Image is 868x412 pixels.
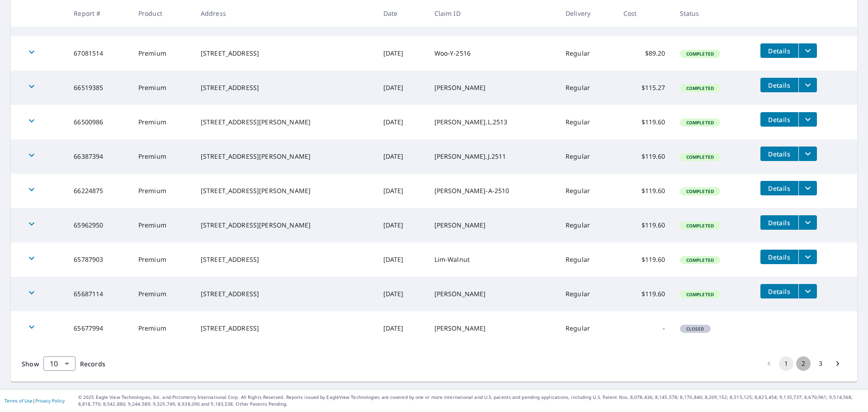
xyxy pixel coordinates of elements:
td: [PERSON_NAME].J.2511 [427,139,558,174]
td: Regular [558,139,616,174]
td: Regular [558,277,616,311]
div: 10 [43,351,75,376]
td: [PERSON_NAME]-A-2510 [427,174,558,208]
span: Completed [681,85,719,91]
button: detailsBtn-66519385 [760,78,798,92]
td: [PERSON_NAME].L.2513 [427,105,558,139]
td: [PERSON_NAME] [427,208,558,242]
p: | [5,398,65,403]
td: - [616,311,673,346]
div: [STREET_ADDRESS] [201,255,369,264]
td: $119.60 [616,105,673,139]
td: Premium [131,174,193,208]
td: 66387394 [66,139,131,174]
span: Show [22,360,39,368]
button: filesDropdownBtn-65787903 [798,250,817,264]
td: Regular [558,242,616,277]
td: Premium [131,36,193,71]
button: filesDropdownBtn-65687114 [798,284,817,298]
td: 65677994 [66,311,131,346]
td: [DATE] [376,311,427,346]
span: Records [80,360,105,368]
td: Lim-Walnut [427,242,558,277]
button: filesDropdownBtn-66519385 [798,78,817,92]
td: 65962950 [66,208,131,242]
td: [PERSON_NAME] [427,277,558,311]
span: Completed [681,188,719,194]
span: Completed [681,257,719,263]
span: Completed [681,223,719,229]
a: Terms of Use [5,398,33,404]
button: detailsBtn-65687114 [760,284,798,298]
td: 65787903 [66,242,131,277]
td: Premium [131,208,193,242]
span: Details [766,115,793,124]
span: Details [766,218,793,227]
td: Regular [558,71,616,105]
div: Show 10 records [43,356,75,371]
button: Go to page 3 [813,356,828,371]
span: Details [766,184,793,193]
td: $119.60 [616,208,673,242]
span: Details [766,150,793,158]
button: page 1 [779,356,793,371]
td: $119.60 [616,242,673,277]
td: [DATE] [376,242,427,277]
nav: pagination navigation [760,356,846,371]
button: filesDropdownBtn-66224875 [798,181,817,195]
td: [PERSON_NAME] [427,71,558,105]
td: [DATE] [376,208,427,242]
button: filesDropdownBtn-65962950 [798,215,817,230]
button: detailsBtn-66387394 [760,147,798,161]
button: Go to next page [830,356,845,371]
p: © 2025 Eagle View Technologies, Inc. and Pictometry International Corp. All Rights Reserved. Repo... [78,394,863,407]
span: Completed [681,51,719,57]
td: Premium [131,311,193,346]
button: Go to page 2 [796,356,811,371]
td: $89.20 [616,36,673,71]
button: detailsBtn-66500986 [760,112,798,127]
td: Regular [558,311,616,346]
td: 67081514 [66,36,131,71]
button: detailsBtn-65962950 [760,215,798,230]
span: Closed [681,326,710,332]
div: [STREET_ADDRESS][PERSON_NAME] [201,118,369,127]
span: Completed [681,291,719,298]
td: Regular [558,174,616,208]
div: [STREET_ADDRESS] [201,289,369,298]
td: 65687114 [66,277,131,311]
div: [STREET_ADDRESS] [201,83,369,92]
div: [STREET_ADDRESS][PERSON_NAME] [201,221,369,230]
td: [DATE] [376,71,427,105]
td: Regular [558,105,616,139]
td: $119.60 [616,277,673,311]
button: detailsBtn-65787903 [760,250,798,264]
td: Regular [558,208,616,242]
button: filesDropdownBtn-67081514 [798,43,817,58]
button: detailsBtn-66224875 [760,181,798,195]
div: [STREET_ADDRESS] [201,49,369,58]
td: [DATE] [376,277,427,311]
span: Details [766,253,793,261]
td: [DATE] [376,139,427,174]
button: filesDropdownBtn-66500986 [798,112,817,127]
td: Regular [558,36,616,71]
td: [PERSON_NAME] [427,311,558,346]
td: Premium [131,71,193,105]
span: Details [766,287,793,296]
span: Completed [681,154,719,160]
td: Premium [131,105,193,139]
div: [STREET_ADDRESS][PERSON_NAME] [201,152,369,161]
td: 66224875 [66,174,131,208]
span: Details [766,81,793,90]
button: detailsBtn-67081514 [760,43,798,58]
td: $119.60 [616,139,673,174]
span: Details [766,47,793,55]
button: filesDropdownBtn-66387394 [798,147,817,161]
td: Premium [131,242,193,277]
td: Woo-Y-2516 [427,36,558,71]
td: Premium [131,277,193,311]
td: [DATE] [376,36,427,71]
td: $115.27 [616,71,673,105]
span: Completed [681,119,719,126]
